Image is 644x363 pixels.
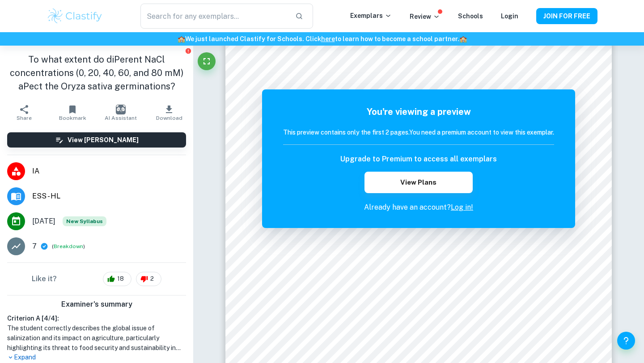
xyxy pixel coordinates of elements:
h6: Upgrade to Premium to access all exemplars [340,154,497,165]
h6: Like it? [32,274,57,284]
button: Breakdown [54,242,83,250]
p: Exemplars [350,11,392,21]
a: Log in! [451,203,473,211]
button: View [PERSON_NAME] [7,132,186,148]
button: Bookmark [48,100,97,125]
span: 18 [112,274,129,283]
span: ESS - HL [32,191,186,202]
button: Fullscreen [198,52,216,70]
div: 2 [136,272,161,286]
div: 18 [103,272,131,286]
span: [DATE] [32,216,55,227]
p: Review [410,12,440,21]
span: 🏫 [459,35,467,42]
a: Login [501,13,518,20]
button: Report issue [185,47,191,54]
span: New Syllabus [63,216,106,226]
h6: Examiner's summary [4,299,190,310]
p: Already have an account? [283,202,554,213]
div: Starting from the May 2026 session, the ESS IA requirements have changed. We created this exempla... [63,216,106,226]
img: Clastify logo [47,7,103,25]
p: Expand [7,353,186,362]
a: Schools [458,13,483,20]
h1: The student correctly describes the global issue of salinization and its impact on agriculture, p... [7,323,186,353]
h6: Criterion A [ 4 / 4 ]: [7,313,186,323]
h6: We just launched Clastify for Schools. Click to learn how to become a school partner. [2,34,642,44]
button: Help and Feedback [617,332,635,350]
span: Download [156,115,182,121]
button: Download [145,100,193,125]
h6: This preview contains only the first 2 pages. You need a premium account to view this exemplar. [283,127,554,137]
span: AI Assistant [105,115,137,121]
span: ( ) [52,242,85,251]
button: JOIN FOR FREE [536,8,597,24]
h5: You're viewing a preview [283,105,554,118]
input: Search for any exemplars... [140,4,288,29]
span: 🏫 [178,35,185,42]
img: AI Assistant [116,105,126,114]
span: Bookmark [59,115,86,121]
span: 2 [145,274,159,283]
h6: View [PERSON_NAME] [68,135,139,145]
a: here [321,35,335,42]
p: 7 [32,241,37,252]
span: Share [17,115,32,121]
button: AI Assistant [97,100,145,125]
span: IA [32,166,186,177]
h1: To what extent do diPerent NaCl concentrations (0, 20, 40, 60, and 80 mM) aPect the Oryza sativa ... [7,53,186,93]
button: View Plans [364,172,473,193]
